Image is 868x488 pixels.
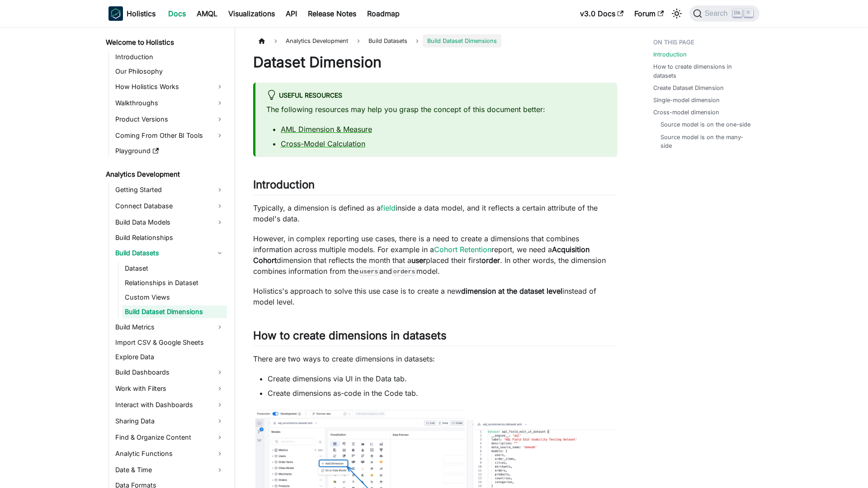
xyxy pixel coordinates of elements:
[280,6,302,21] a: API
[268,373,617,384] li: Create dimensions via UI in the Data tab.
[253,353,617,364] p: There are two ways to create dimensions in datasets:
[191,6,223,21] a: AMQL
[702,9,733,18] span: Search
[122,291,227,304] a: Custom Views
[434,245,491,254] a: Cohort Retention
[113,381,227,396] a: Work with Filters
[653,96,720,104] a: Single-model dimension
[653,50,687,59] a: Introduction
[113,246,227,260] a: Build Datasets
[660,120,750,129] a: Source model is on the one-side
[392,267,416,276] code: orders
[163,6,191,21] a: Docs
[127,8,156,19] b: Holistics
[253,53,617,71] h1: Dataset Dimension
[411,256,426,265] strong: user
[113,463,227,477] a: Date & Time
[113,351,227,363] a: Explore Data
[113,336,227,349] a: Import CSV & Google Sheets
[103,36,227,49] a: Welcome to Holistics
[359,267,379,276] code: users
[653,84,724,92] a: Create Dataset Dimension
[689,5,759,22] button: Search (Ctrl+K)
[302,6,362,21] a: Release Notes
[113,199,227,213] a: Connect Database
[575,6,629,21] a: v3.0 Docs
[253,286,617,307] p: Holistics's approach to solve this use case is to create a new instead of model level.
[253,202,617,224] p: Typically, a dimension is defined as a inside a data model, and it reflects a certain attribute o...
[653,62,754,80] a: How to create dimensions in datasets
[253,233,617,277] p: However, in complex reporting use cases, there is a need to create a dimensions that combines inf...
[122,262,227,275] a: Dataset
[223,6,280,21] a: Visualizations
[103,168,227,181] a: Analytics Development
[253,34,270,47] a: Home page
[281,125,372,134] a: AML Dimension & Measure
[122,305,227,318] a: Build Dataset Dimensions
[113,446,227,461] a: Analytic Functions
[99,27,235,488] nav: Docs sidebar
[113,215,227,230] a: Build Data Models
[113,231,227,244] a: Build Relationships
[113,128,227,143] a: Coming From Other BI Tools
[744,9,753,17] kbd: K
[108,6,156,21] a: HolisticsHolistics
[113,183,227,197] a: Getting Started
[113,430,227,445] a: Find & Organize Content
[653,108,719,117] a: Cross-model dimension
[281,139,365,148] a: Cross-Model Calculation
[122,277,227,289] a: Relationships in Dataset
[461,286,562,296] strong: dimension at the dataset level
[364,34,412,47] span: Build Datasets
[113,65,227,78] a: Our Philosophy
[266,90,606,102] div: Useful resources
[113,320,227,334] a: Build Metrics
[113,414,227,428] a: Sharing Data
[113,96,227,110] a: Walkthroughs
[113,365,227,380] a: Build Dashboards
[362,6,405,21] a: Roadmap
[253,34,617,47] nav: Breadcrumbs
[268,388,617,399] li: Create dimensions as-code in the Code tab.
[113,51,227,63] a: Introduction
[381,203,396,212] a: field
[113,80,227,94] a: How Holistics Works
[266,104,606,115] p: The following resources may help you grasp the concept of this document better:
[670,6,684,21] button: Switch between dark and light mode (currently light mode)
[629,6,669,21] a: Forum
[423,34,501,47] span: Build Dataset Dimensions
[113,145,227,157] a: Playground
[660,133,750,150] a: Source model is on the many-side
[113,398,227,412] a: Interact with Dashboards
[253,329,617,346] h2: How to create dimensions in datasets
[108,6,123,21] img: Holistics
[481,256,500,265] strong: order
[113,112,227,127] a: Product Versions
[281,34,353,47] span: Analytics Development
[253,178,617,195] h2: Introduction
